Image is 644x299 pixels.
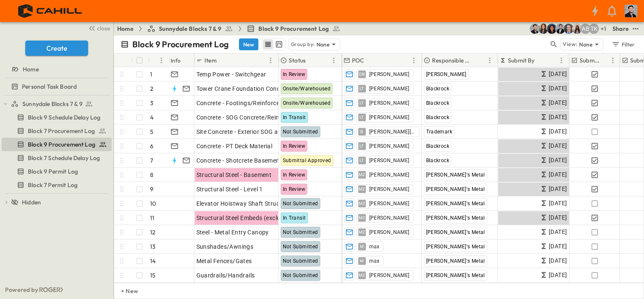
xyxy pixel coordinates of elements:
[369,128,416,135] span: [PERSON_NAME][EMAIL_ADDRESS][DOMAIN_NAME]
[360,246,364,247] span: M
[426,129,453,135] span: Trademark
[2,111,112,124] div: Block 9 Schedule Delay Logtest
[366,56,376,65] button: Sort
[426,114,450,120] span: Blackrock
[151,56,161,65] button: Sort
[426,244,485,250] span: [PERSON_NAME]'s Metal
[196,242,254,251] span: Sunshades/Awnings
[2,166,110,177] a: Block 9 Permit Log
[432,56,474,65] p: Responsible Contractor
[283,215,306,221] span: In Transit
[150,271,156,280] p: 15
[283,172,306,178] span: In Review
[601,56,610,65] button: Sort
[329,55,339,65] button: Menu
[2,178,112,192] div: Block 7 Permit Logtest
[150,84,153,93] p: 2
[283,158,331,163] span: Submittal Approved
[28,140,95,149] span: Block 9 Procurement Log
[150,242,156,251] p: 13
[283,229,318,235] span: Not Submitted
[549,112,567,122] span: [DATE]
[28,167,78,176] span: Block 9 Permit Log
[196,199,308,208] span: Elevator Hoistway Shaft Structural Steel
[426,201,485,207] span: [PERSON_NAME]'s Metal
[369,200,410,207] span: [PERSON_NAME]
[274,39,284,49] button: kanban view
[426,143,450,149] span: Blackrock
[485,55,495,65] button: Menu
[369,171,410,178] span: [PERSON_NAME]
[601,24,609,33] p: + 1
[283,143,306,149] span: In Review
[262,38,285,51] div: table view
[150,70,152,79] p: 1
[283,244,318,250] span: Not Submitted
[2,111,110,123] a: Block 9 Schedule Delay Log
[196,99,294,107] span: Concrete - Footings/Reinforcement
[283,71,306,77] span: In Review
[555,24,565,34] img: Mike Daly (mdaly@cahill-sf.com)
[611,40,635,49] div: Filter
[359,189,365,189] span: MZ
[156,55,166,65] button: Menu
[10,2,91,20] img: 4f72bfc4efa7236828875bac24094a5ddb05241e32d018417354e964050affa1.png
[409,55,419,65] button: Menu
[150,128,153,136] p: 5
[283,272,318,278] span: Not Submitted
[22,100,83,108] span: Sunnydale Blocks 7 & 9
[426,158,450,163] span: Blackrock
[549,69,567,79] span: [DATE]
[579,40,593,49] p: None
[359,275,365,275] span: MZ
[196,228,269,236] span: Steel - Metal Entry Canopy
[530,24,540,34] img: Anthony Vazquez (avazquez@cahill-sf.com)
[2,97,112,111] div: Sunnydale Blocks 7 & 9test
[28,181,78,189] span: Block 7 Permit Log
[150,156,153,165] p: 7
[556,55,566,65] button: Menu
[150,199,156,208] p: 10
[549,155,567,165] span: [DATE]
[549,141,567,151] span: [DATE]
[537,56,546,65] button: Sort
[369,85,410,92] span: [PERSON_NAME]
[196,257,252,265] span: Metal Fences/Gates
[549,213,567,223] span: [DATE]
[369,71,410,78] span: [PERSON_NAME]
[426,172,485,178] span: [PERSON_NAME]'s Metal
[608,38,637,50] button: Filter
[426,71,467,77] span: [PERSON_NAME]
[369,243,380,250] span: max
[289,56,306,65] p: Status
[159,24,222,33] span: Sunnydale Blocks 7 & 9
[2,125,110,137] a: Block 7 Procurement Log
[426,258,485,264] span: [PERSON_NAME]'s Metal
[547,24,557,34] img: Olivia Khan (okhan@cahill-sf.com)
[475,56,485,65] button: Sort
[549,242,567,251] span: [DATE]
[291,40,315,49] p: Group by:
[283,129,318,135] span: Not Submitted
[369,143,410,149] span: [PERSON_NAME]
[426,272,485,278] span: [PERSON_NAME]'s Metal
[549,84,567,93] span: [DATE]
[580,24,590,34] div: Andrew Barreto (abarreto@guzmangc.com)
[359,217,365,218] span: MZ
[2,138,112,151] div: Block 9 Procurement Logtest
[22,82,77,91] span: Personal Task Board
[150,257,156,265] p: 14
[132,38,229,50] p: Block 9 Procurement Log
[150,171,153,179] p: 8
[2,81,110,92] a: Personal Task Board
[147,24,233,33] a: Sunnydale Blocks 7 & 9
[196,113,308,122] span: Concrete - SOG Concrete/Reinforcement
[97,24,110,33] span: close
[150,214,154,222] p: 11
[117,24,134,33] a: Home
[196,214,325,222] span: Structural Steel Embeds (excludes elevator pit)
[258,24,329,33] span: Block 9 Procurement Log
